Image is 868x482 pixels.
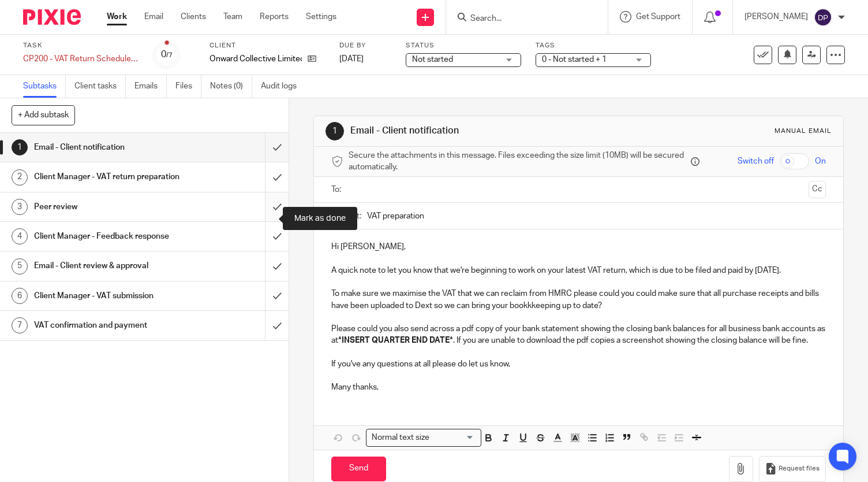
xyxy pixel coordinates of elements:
span: 0 - Not started + 1 [542,55,607,64]
h1: Client Manager - VAT submission [34,287,181,305]
button: Request files [759,456,826,482]
label: Tags [536,41,651,50]
a: Reports [260,11,289,23]
a: Team [223,11,242,23]
input: Search [469,14,573,24]
h1: VAT confirmation and payment [34,317,181,334]
button: Cc [809,181,826,198]
h1: Email - Client review & approval [34,257,181,275]
span: Get Support [636,13,680,21]
strong: *INSERT QUARTER END DATE* [338,336,453,344]
a: Work [107,11,127,23]
label: Status [406,41,521,50]
span: [DATE] [339,55,364,63]
a: Client tasks [74,75,126,98]
p: To make sure we maximise the VAT that we can reclaim from HMRC please could you could make sure t... [331,288,826,312]
a: Clients [181,11,206,23]
p: A quick note to let you know that we're beginning to work on your latest VAT return, which is due... [331,265,826,276]
h1: Client Manager - Feedback response [34,228,181,245]
small: /7 [166,52,173,58]
label: To: [331,184,344,195]
span: Switch off [738,155,774,167]
label: Due by [339,41,391,50]
div: 6 [12,288,28,304]
div: 4 [12,228,28,244]
p: [PERSON_NAME] [744,11,808,23]
span: Not started [412,55,453,64]
h1: Client Manager - VAT return preparation [34,168,181,186]
div: CP200 - VAT Return Schedule 2 - Feb/May/Aug/Nov [23,53,139,65]
label: Subject: [331,210,361,222]
p: Onward Collective Limited [209,53,302,65]
a: Notes (0) [210,75,252,98]
p: Hi [PERSON_NAME], [331,241,826,253]
img: svg%3E [814,8,832,27]
a: Email [144,11,163,23]
h1: Email - Client notification [350,125,604,137]
div: 5 [12,258,28,275]
label: Task [23,41,139,50]
div: 1 [325,122,344,140]
div: Manual email [775,127,832,136]
span: Normal text size [369,432,432,444]
a: Subtasks [23,75,66,98]
p: Please could you also send across a pdf copy of your bank statement showing the closing bank bala... [331,323,826,347]
span: On [815,155,826,167]
p: If you've any questions at all please do let us know, [331,358,826,370]
label: Client [209,41,325,50]
div: 7 [12,317,28,333]
div: 0 [161,48,173,61]
button: + Add subtask [12,105,75,125]
div: 1 [12,139,28,155]
h1: Email - Client notification [34,139,181,156]
span: Request files [779,464,820,473]
div: 2 [12,169,28,186]
a: Files [175,75,201,98]
div: Search for option [366,429,481,447]
span: Secure the attachments in this message. Files exceeding the size limit (10MB) will be secured aut... [349,150,688,173]
a: Settings [306,11,336,23]
input: Search for option [433,432,474,444]
p: Many thanks, [331,381,826,393]
a: Audit logs [261,75,305,98]
input: Send [331,457,386,481]
a: Emails [134,75,167,98]
h1: Peer review [34,198,181,216]
img: Pixie [23,9,81,25]
div: 3 [12,199,28,215]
